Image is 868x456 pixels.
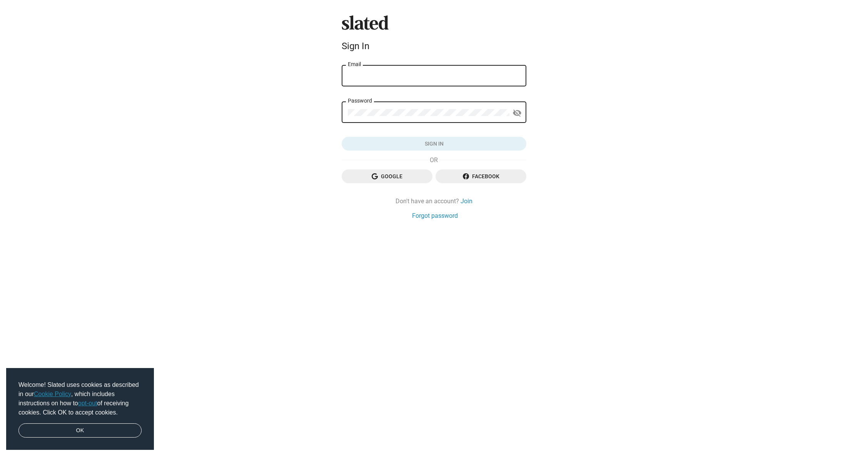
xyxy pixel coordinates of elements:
div: Sign In [342,41,526,51]
a: Join [461,197,472,205]
button: Facebook [436,169,526,183]
div: Don't have an account? [342,197,526,205]
button: Google [342,169,432,183]
sl-branding: Sign In [342,15,526,55]
a: opt-out [78,400,97,406]
button: Show password [509,105,525,121]
a: dismiss cookie message [18,423,142,438]
span: Welcome! Slated uses cookies as described in our , which includes instructions on how to of recei... [18,380,142,417]
a: Cookie Policy [34,391,71,397]
span: Google [348,169,426,183]
span: Facebook [442,169,520,183]
div: cookieconsent [6,368,154,450]
mat-icon: visibility_off [512,107,522,119]
a: Forgot password [412,212,458,220]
